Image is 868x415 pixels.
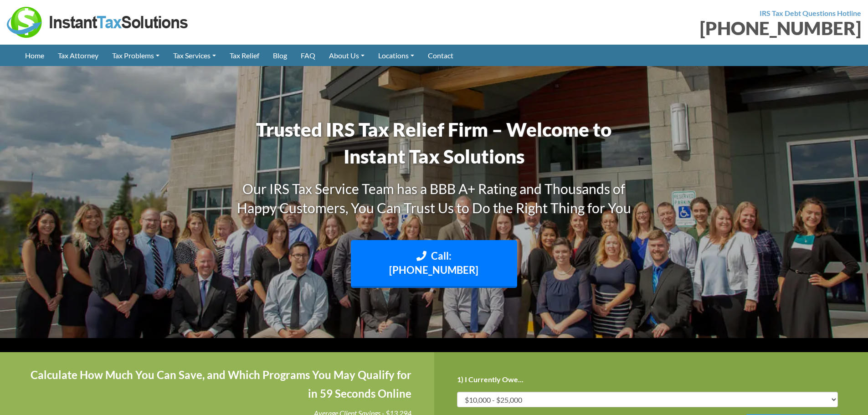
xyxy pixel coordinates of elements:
label: 1) I Currently Owe... [457,375,524,384]
a: Instant Tax Solutions Logo [7,17,189,26]
a: FAQ [294,45,322,66]
a: Home [18,45,51,66]
a: Tax Problems [105,45,166,66]
a: About Us [322,45,371,66]
a: Contact [421,45,460,66]
h3: Our IRS Tax Service Team has a BBB A+ Rating and Thousands of Happy Customers, You Can Trust Us t... [225,179,644,217]
strong: IRS Tax Debt Questions Hotline [760,9,861,17]
a: Tax Services [166,45,223,66]
div: [PHONE_NUMBER] [441,19,862,37]
img: Instant Tax Solutions Logo [7,7,189,38]
a: Locations [371,45,421,66]
h1: Trusted IRS Tax Relief Firm – Welcome to Instant Tax Solutions [225,116,644,170]
a: Tax Relief [223,45,266,66]
a: Tax Attorney [51,45,105,66]
a: Blog [266,45,294,66]
a: Call: [PHONE_NUMBER] [351,240,518,288]
h4: Calculate How Much You Can Save, and Which Programs You May Qualify for in 59 Seconds Online [23,366,411,403]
